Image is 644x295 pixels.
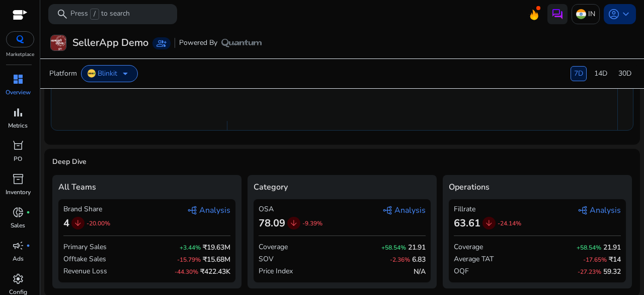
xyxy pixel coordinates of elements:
img: SellerApp Demo [51,35,66,50]
div: 7D [571,66,587,81]
span: ₹19.63M [203,243,230,252]
span: donut_small [12,206,24,218]
span: -2.36% [390,256,410,264]
span: graph_2 [578,205,588,215]
p: Inventory [6,188,31,197]
span: Category [254,181,288,193]
span: search [56,8,68,20]
span: -20.00% [87,219,110,227]
span: Analysis [382,204,426,216]
span: All Teams [58,181,96,193]
span: Analysis [578,204,621,216]
div: 30D [615,66,635,81]
span: bar_chart [12,106,24,119]
span: -27.23% [578,268,601,276]
h3: SellerApp Demo [72,37,148,49]
span: Coverage [259,242,288,252]
span: -17.65% [583,256,607,264]
span: Average TAT [454,254,494,264]
span: Revenue Loss [63,266,107,276]
span: campaign [12,240,24,252]
p: PO [14,154,22,163]
span: ₹422.43K [200,267,230,276]
span: -44.30% [175,268,198,276]
span: Powered By [179,38,217,48]
span: fiber_manual_record [26,210,30,214]
span: fiber_manual_record [26,244,30,248]
span: ₹14 [609,255,621,264]
span: ₹15.68M [203,255,230,264]
span: OQF [454,266,469,276]
span: / [90,9,99,20]
img: QC-logo.svg [11,35,29,43]
span: Analysis [187,204,230,216]
img: in.svg [576,9,586,19]
span: -24.14% [498,219,521,227]
span: SOV [259,254,274,264]
span: Primary Sales [63,242,107,252]
span: dashboard [12,73,24,85]
span: 6.83 [412,255,426,264]
span: 78.09 [259,216,285,230]
div: 14D [591,66,611,81]
span: arrow_downward [289,219,298,228]
p: Sales [11,221,25,230]
span: account_circle [608,8,620,20]
span: keyboard_arrow_down [620,8,632,20]
span: Operations [449,181,490,193]
span: settings [12,273,24,285]
p: Marketplace [6,51,34,58]
span: +58.54% [577,244,601,252]
span: graph_2 [382,205,392,215]
span: Price Index [259,266,293,276]
span: 59.32 [603,267,621,276]
span: N/A [414,267,426,276]
span: inventory_2 [12,173,24,185]
img: Blinkit [88,69,96,77]
div: Brand Share [63,204,110,214]
div: OSA [259,204,323,214]
span: -9.39% [302,219,323,227]
span: arrow_downward [73,219,83,228]
p: Ads [13,254,24,263]
span: Platform [49,69,77,79]
a: group_add [152,37,171,49]
span: arrow_downward [485,219,494,228]
span: Deep Dive [52,157,632,167]
span: arrow_drop_down [119,68,131,80]
span: +58.54% [381,244,406,252]
span: graph_2 [187,205,197,215]
span: 63.61 [454,216,480,230]
span: Blinkit [98,69,117,79]
span: orders [12,140,24,152]
p: Press to search [70,9,130,20]
span: Offtake Sales [63,254,106,264]
span: 4 [63,216,69,230]
span: 21.91 [603,243,621,252]
span: 21.91 [408,243,426,252]
p: Metrics [8,121,28,130]
span: group_add [156,38,167,48]
span: -15.79% [177,256,201,264]
div: Fillrate [454,204,521,214]
span: +3.44% [180,244,201,252]
p: Overview [6,88,31,97]
span: Coverage [454,242,483,252]
p: IN [588,5,595,23]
